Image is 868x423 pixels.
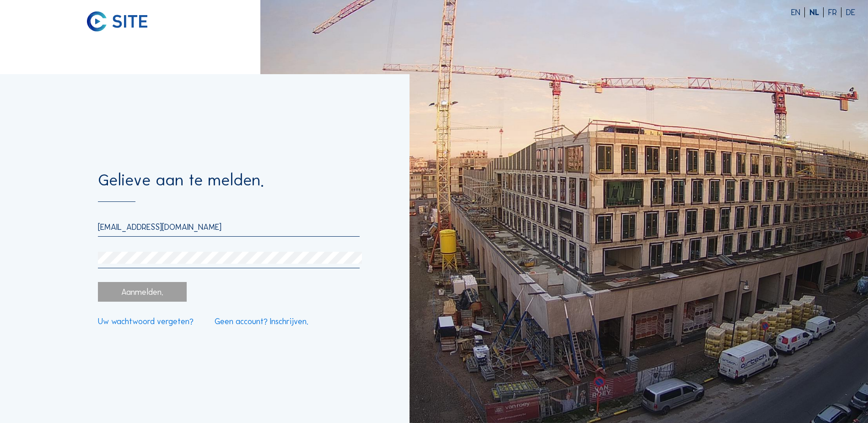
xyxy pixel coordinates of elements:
input: E-mail [98,222,360,232]
div: Gelieve aan te melden. [98,172,360,202]
div: DE [846,8,855,16]
div: NL [809,8,824,16]
div: EN [791,8,805,16]
a: Uw wachtwoord vergeten? [98,317,194,325]
div: Aanmelden. [98,282,186,302]
a: Geen account? Inschrijven. [215,317,308,325]
img: C-SITE logo [87,11,148,32]
div: FR [828,8,841,16]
